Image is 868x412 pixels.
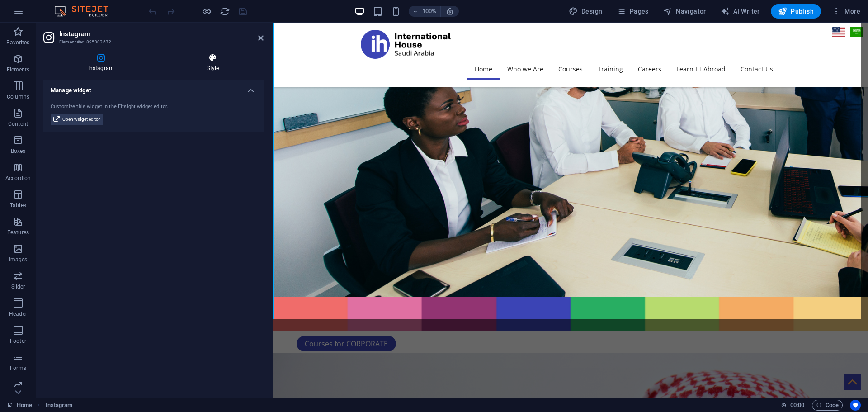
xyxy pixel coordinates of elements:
[10,337,26,345] p: Footer
[613,4,652,19] button: Pages
[781,400,805,411] h6: Session time
[201,6,212,17] button: Click here to leave preview mode and continue editing
[816,400,839,411] span: Code
[11,147,26,155] p: Boxes
[850,400,861,411] button: Usercentrics
[10,202,26,209] p: Tables
[162,53,264,72] h4: Style
[717,4,764,19] button: AI Writer
[10,365,26,372] p: Forms
[812,400,843,411] button: Code
[565,4,606,19] button: Design
[790,400,804,411] span: 00 00
[46,400,73,411] span: Click to select. Double-click to edit
[617,7,648,16] span: Pages
[62,114,100,125] span: Open widget editor
[51,103,256,111] div: Customize this widget in the Elfsight widget editor.
[11,283,25,290] p: Slider
[721,7,760,16] span: AI Writer
[8,120,28,128] p: Content
[797,402,798,408] span: :
[409,6,441,17] button: 100%
[51,114,103,125] button: Open widget editor
[565,4,606,19] div: Design (Ctrl+Alt+Y)
[832,7,860,16] span: More
[52,6,120,17] img: Editor Logo
[9,310,27,317] p: Header
[219,6,230,17] button: reload
[59,38,245,46] h3: Element #ed-895303672
[59,30,264,38] h2: Instagram
[7,93,29,100] p: Columns
[46,400,73,411] nav: breadcrumb
[220,6,230,17] i: Reload page
[422,6,437,17] h6: 100%
[569,7,603,16] span: Design
[771,4,821,19] button: Publish
[663,7,706,16] span: Navigator
[5,175,31,182] p: Accordion
[7,66,30,73] p: Elements
[9,256,28,263] p: Images
[43,53,162,72] h4: Instagram
[828,4,864,19] button: More
[6,39,29,46] p: Favorites
[7,229,29,236] p: Features
[660,4,710,19] button: Navigator
[7,400,32,411] a: Click to cancel selection. Double-click to open Pages
[446,7,454,15] i: On resize automatically adjust zoom level to fit chosen device.
[778,7,814,16] span: Publish
[43,80,264,96] h4: Manage widget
